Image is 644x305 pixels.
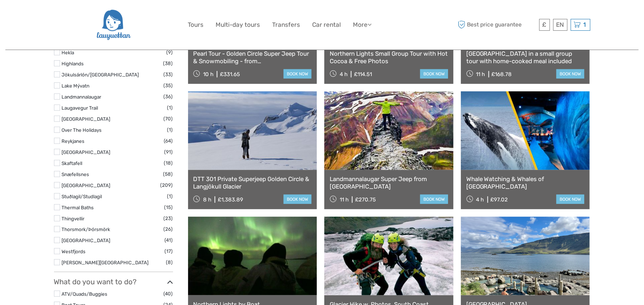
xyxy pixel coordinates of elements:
[163,170,173,178] span: (58)
[340,71,348,77] span: 4 h
[62,194,102,199] a: Stuðlagil/Studlagil
[476,196,484,203] span: 4 h
[82,11,91,20] button: Open LiveChat chat widget
[272,20,300,30] a: Transfers
[313,20,341,30] a: Car rental
[216,20,260,30] a: Multi-day tours
[420,69,448,79] a: book now
[164,115,173,123] span: (70)
[466,50,585,65] a: [GEOGRAPHIC_DATA] in a small group tour with home-cooked meal included
[164,148,173,156] span: (91)
[96,5,131,44] img: 2954-36deae89-f5b4-4889-ab42-60a468582106_logo_big.png
[167,48,173,56] span: (9)
[62,291,108,297] a: ATV/Quads/Buggies
[330,175,448,190] a: Landmannalaugar Super Jeep from [GEOGRAPHIC_DATA]
[164,70,173,79] span: (33)
[164,92,173,101] span: (36)
[193,50,312,65] a: Pearl Tour - Golden Circle Super Jeep Tour & Snowmobiling - from [GEOGRAPHIC_DATA]
[10,12,81,18] p: We're away right now. Please check back later!
[193,175,312,190] a: DTT 301 Private Superjeep Golden Circle & Langjökull Glacier
[167,126,173,134] span: (1)
[167,104,173,112] span: (1)
[165,236,173,244] span: (41)
[542,21,547,28] span: £
[330,50,448,65] a: Northern Lights Small Group Tour with Hot Cocoa & Free Photos
[62,83,90,89] a: Lake Mývatn
[62,105,98,111] a: Laugavegur Trail
[62,72,139,77] a: Jökulsárlón/[GEOGRAPHIC_DATA]
[355,196,376,203] div: £270.75
[166,258,173,266] span: (8)
[62,182,110,188] a: [GEOGRAPHIC_DATA]
[420,195,448,204] a: book now
[203,71,213,77] span: 10 h
[62,138,85,144] a: Reykjanes
[164,225,173,233] span: (26)
[556,69,584,79] a: book now
[466,175,585,190] a: Whale Watching & Whales of [GEOGRAPHIC_DATA]
[164,81,173,90] span: (35)
[62,61,84,66] a: Highlands
[62,149,110,155] a: [GEOGRAPHIC_DATA]
[164,203,173,211] span: (15)
[340,196,349,203] span: 11 h
[354,71,372,77] div: £114.51
[164,290,173,298] span: (40)
[188,20,204,30] a: Tours
[456,19,537,31] span: Best price guarantee
[62,205,94,210] a: Thermal Baths
[62,216,85,221] a: Thingvellir
[54,277,173,286] h3: What do you want to do?
[582,21,587,28] span: 1
[353,20,372,30] a: More
[553,19,567,31] div: EN
[491,196,508,203] div: £97.02
[163,59,173,67] span: (38)
[62,94,102,100] a: Landmannalaugar
[62,160,83,166] a: Skaftafell
[203,196,211,203] span: 8 h
[161,181,173,189] span: (209)
[556,195,584,204] a: book now
[164,137,173,145] span: (64)
[284,69,311,79] a: book now
[284,195,311,204] a: book now
[218,196,243,203] div: £1,383.89
[165,247,173,255] span: (17)
[62,50,74,55] a: Hekla
[62,237,110,243] a: [GEOGRAPHIC_DATA]
[62,127,102,133] a: Over The Holidays
[62,260,149,265] a: [PERSON_NAME][GEOGRAPHIC_DATA]
[220,71,240,77] div: £331.65
[167,192,173,200] span: (1)
[476,71,485,77] span: 11 h
[492,71,512,77] div: £168.78
[62,171,89,177] a: Snæfellsnes
[62,226,110,232] a: Thorsmork/Þórsmörk
[164,159,173,167] span: (18)
[164,214,173,222] span: (23)
[62,116,110,122] a: [GEOGRAPHIC_DATA]
[62,249,86,254] a: Westfjords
